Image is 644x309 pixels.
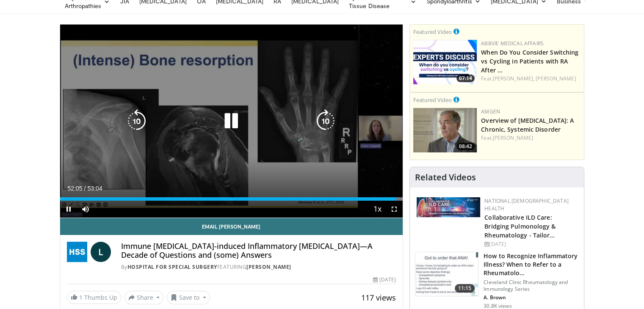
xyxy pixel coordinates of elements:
[481,116,574,133] a: Overview of [MEDICAL_DATA]: A Chronic, Systemic Disorder
[484,197,569,212] a: National [DEMOGRAPHIC_DATA] Health
[361,292,396,303] span: 117 views
[67,291,121,304] a: 1 Thumbs Up
[455,284,475,292] span: 11:15
[127,263,217,270] a: Hospital for Special Surgery
[246,263,291,270] a: [PERSON_NAME]
[77,201,94,218] button: Mute
[413,108,477,152] img: 40cb7efb-a405-4d0b-b01f-0267f6ac2b93.png.150x105_q85_crop-smart_upscale.png
[481,40,544,47] a: AbbVie Medical Affairs
[369,201,386,218] button: Playback Rate
[481,108,500,115] a: Amgen
[60,197,403,201] div: Progress Bar
[413,108,477,152] a: 08:42
[456,143,475,150] span: 08:42
[84,185,86,192] span: /
[413,96,452,104] small: Featured Video
[79,293,83,301] span: 1
[481,134,580,142] div: Feat.
[413,40,477,84] img: 5519c3fa-eacf-45bd-bb44-10a6acfac8a5.png.150x105_q85_crop-smart_upscale.png
[484,252,579,277] h3: How to Recognize Inflammatory Illness? When to Refer to a Rheumatolo…
[121,263,396,271] div: By FEATURING
[484,213,556,239] a: Collaborative ILD Care: Bridging Pulmonology & Rheumatology - Tailor…
[415,252,478,296] img: 5cecf4a9-46a2-4e70-91ad-1322486e7ee4.150x105_q85_crop-smart_upscale.jpg
[167,291,210,304] button: Save to
[456,74,475,82] span: 07:14
[87,185,102,192] span: 53:04
[121,242,396,260] h4: Immune [MEDICAL_DATA]-induced Inflammatory [MEDICAL_DATA]—A Decade of Questions and (some) Answers
[373,276,396,284] div: [DATE]
[484,240,577,248] div: [DATE]
[481,48,578,74] a: When Do You Consider Switching vs Cycling in Patients with RA After …
[484,279,579,292] p: Cleveland Clinic Rheumatology and Immunology Series
[493,134,533,141] a: [PERSON_NAME]
[60,218,403,235] a: Email [PERSON_NAME]
[536,75,576,82] a: [PERSON_NAME]
[493,75,534,82] a: [PERSON_NAME],
[60,201,77,218] button: Pause
[68,185,83,192] span: 52:05
[386,201,403,218] button: Fullscreen
[417,197,480,217] img: 7e341e47-e122-4d5e-9c74-d0a8aaff5d49.jpg.150x105_q85_autocrop_double_scale_upscale_version-0.2.jpg
[67,242,87,262] img: Hospital for Special Surgery
[91,242,111,262] a: L
[415,172,476,182] h4: Related Videos
[413,28,452,36] small: Featured Video
[484,294,579,301] p: A. Brown
[481,75,580,83] div: Feat.
[413,40,477,84] a: 07:14
[60,25,403,218] video-js: Video Player
[124,291,164,304] button: Share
